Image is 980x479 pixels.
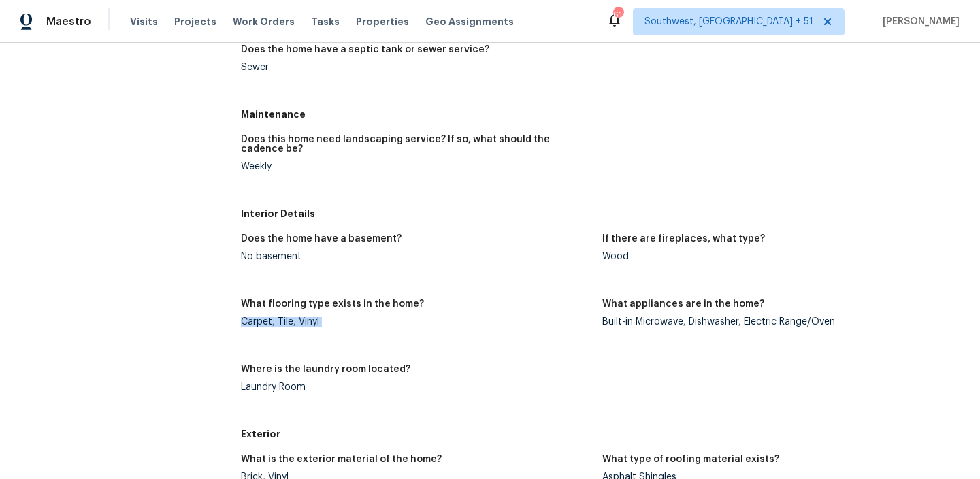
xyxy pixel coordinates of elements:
[241,252,591,261] div: No basement
[241,63,591,72] div: Sewer
[602,252,953,261] div: Wood
[241,382,591,392] div: Laundry Room
[174,15,216,29] span: Projects
[241,162,591,171] div: Weekly
[241,234,402,244] h5: Does the home have a basement?
[46,15,91,29] span: Maestro
[602,455,779,464] h5: What type of roofing material exists?
[241,135,591,154] h5: Does this home need landscaping service? If so, what should the cadence be?
[644,15,813,29] span: Southwest, [GEOGRAPHIC_DATA] + 51
[613,8,623,22] div: 615
[602,234,765,244] h5: If there are fireplaces, what type?
[877,15,960,29] span: [PERSON_NAME]
[241,45,489,54] h5: Does the home have a septic tank or sewer service?
[311,17,340,27] span: Tasks
[241,427,964,441] h5: Exterior
[356,15,409,29] span: Properties
[233,15,295,29] span: Work Orders
[241,108,964,121] h5: Maintenance
[602,299,764,309] h5: What appliances are in the home?
[130,15,158,29] span: Visits
[602,317,953,327] div: Built-in Microwave, Dishwasher, Electric Range/Oven
[241,207,964,220] h5: Interior Details
[241,365,410,374] h5: Where is the laundry room located?
[241,299,424,309] h5: What flooring type exists in the home?
[425,15,514,29] span: Geo Assignments
[241,455,442,464] h5: What is the exterior material of the home?
[241,317,591,327] div: Carpet, Tile, Vinyl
